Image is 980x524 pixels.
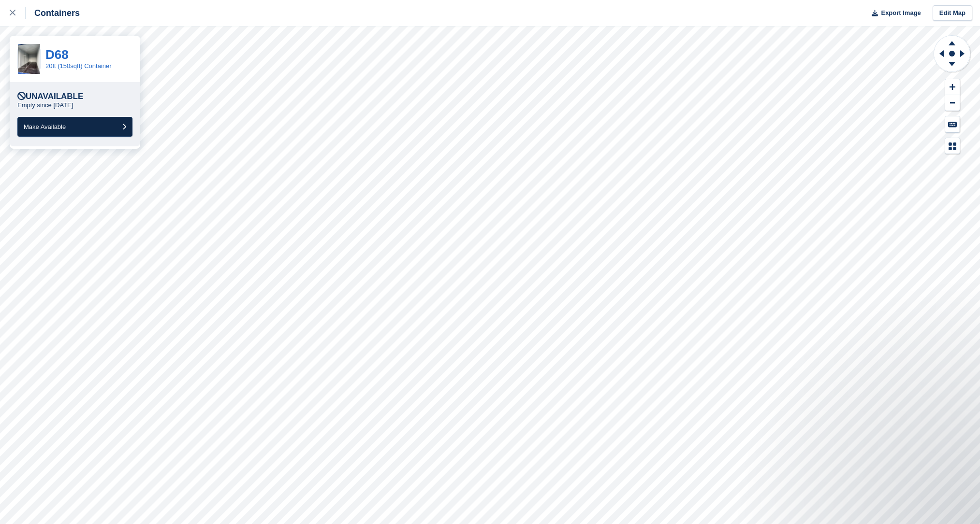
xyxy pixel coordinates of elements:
[18,44,40,73] img: IMG_1272.jpeg
[17,101,73,109] p: Empty since [DATE]
[45,47,69,62] a: D68
[45,62,112,70] a: 20ft (150sqft) Container
[24,123,66,130] span: Make Available
[866,5,921,21] button: Export Image
[945,116,960,132] button: Keyboard Shortcuts
[945,79,960,95] button: Zoom In
[945,138,960,154] button: Map Legend
[945,95,960,111] button: Zoom Out
[881,8,921,18] span: Export Image
[26,7,80,19] div: Containers
[17,117,132,137] button: Make Available
[933,5,972,21] a: Edit Map
[17,92,83,101] div: Unavailable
